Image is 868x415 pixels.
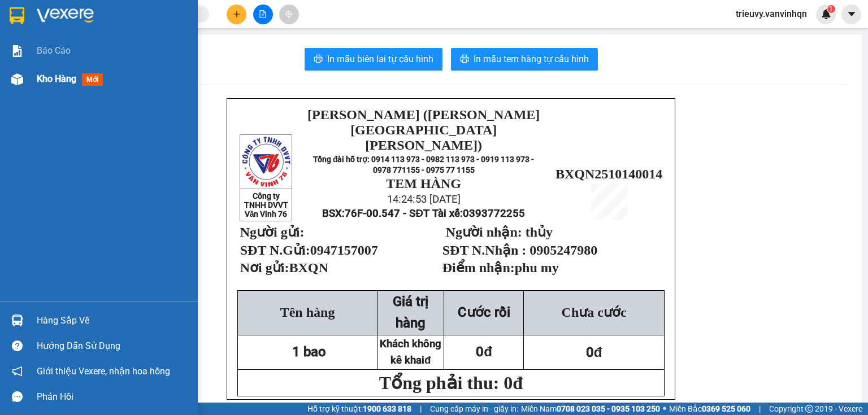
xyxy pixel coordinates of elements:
[345,207,524,220] span: 76F-00.547 - SĐT Tài xế:
[515,260,559,275] span: phu my
[314,54,323,65] span: printer
[380,338,441,366] strong: Khách không kê khaiđ
[313,155,535,164] strong: Tổng đài hỗ trợ: 0914 113 973 - 0982 113 973 - 0919 113 973 -
[241,136,292,188] img: logo
[373,165,475,174] strong: 0978 771155 - 0975 77 1155
[37,364,170,378] span: Giới thiệu Vexere, nhận hoa hồng
[562,305,627,320] span: Chưa cước
[557,404,660,413] strong: 0708 023 035 - 0935 103 250
[821,9,831,19] img: icon-new-feature
[37,388,189,405] div: Phản hồi
[240,260,332,275] span: Nơi gửi:
[530,243,597,257] span: 0905247980
[463,207,525,220] span: 0393772255
[240,243,378,257] strong: SĐT N.Gửi:
[442,260,559,275] strong: Điểm nhận:
[82,73,103,86] span: mới
[12,391,23,402] span: message
[279,5,299,24] button: aim
[386,176,461,191] strong: TEM HÀNG
[3,80,166,88] strong: 0914 113 973 - 0982 113 973 - 0919 113 973 -
[240,225,305,239] strong: Người gửi:
[34,5,136,55] strong: [PERSON_NAME] ([PERSON_NAME][GEOGRAPHIC_DATA][PERSON_NAME])
[10,7,24,24] img: logo-vxr
[526,225,553,239] span: thủy
[474,52,589,66] span: In mẫu tem hàng tự cấu hình
[847,9,857,19] span: caret-down
[420,403,422,415] span: |
[233,10,241,18] span: plus
[285,10,293,18] span: aim
[259,10,267,18] span: file-add
[393,294,428,331] span: Giá trị hàng
[586,344,602,360] span: 0đ
[11,73,23,85] img: warehouse-icon
[253,5,273,24] button: file-add
[50,68,119,77] strong: Tổng đài hỗ trợ:
[280,305,335,320] span: Tên hàng
[379,373,523,393] span: Tổng phải thu: 0đ
[37,73,76,84] span: Kho hàng
[307,107,540,152] strong: [PERSON_NAME] ([PERSON_NAME][GEOGRAPHIC_DATA][PERSON_NAME])
[446,225,522,239] strong: Người nhận:
[310,243,378,257] span: 0947157007
[305,48,442,71] button: printerIn mẫu biên lai tự cấu hình
[292,344,326,360] span: 1 bao
[458,304,510,320] strong: Cước rồi
[363,404,411,413] strong: 1900 633 818
[289,260,331,275] span: BXQN
[727,7,816,21] span: trieuvy.vanvinhqn
[805,405,813,413] span: copyright
[829,5,833,13] span: 1
[827,5,835,13] sup: 1
[387,193,461,206] span: 14:24:53 [DATE]
[702,404,750,413] strong: 0369 525 060
[663,407,666,411] span: ⚪️
[11,314,23,326] img: warehouse-icon
[307,403,411,415] span: Hỗ trợ kỹ thuật:
[11,45,23,57] img: solution-icon
[37,43,71,58] span: Báo cáo
[521,403,660,415] span: Miền Nam
[841,5,861,24] button: caret-down
[327,52,433,66] span: In mẫu biên lai tự cấu hình
[442,243,527,257] strong: SĐT N.Nhận :
[555,167,662,181] span: BXQN2510140014
[12,340,23,351] span: question-circle
[322,207,524,220] span: BSX:
[430,403,518,415] span: Cung cấp máy in - giấy in:
[227,5,246,24] button: plus
[37,338,189,355] div: Hướng dẫn sử dụng
[451,48,598,71] button: printerIn mẫu tem hàng tự cấu hình
[669,403,750,415] span: Miền Bắc
[37,312,189,329] div: Hàng sắp về
[476,344,492,360] span: 0đ
[244,191,288,219] strong: Công ty TNHH DVVT Văn Vinh 76
[460,54,469,65] span: printer
[12,366,23,377] span: notification
[759,403,761,415] span: |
